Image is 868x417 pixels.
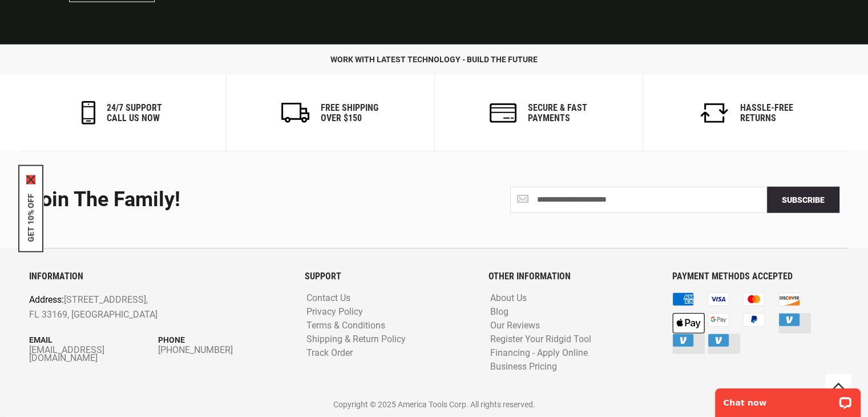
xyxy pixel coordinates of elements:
a: Business Pricing [487,362,560,372]
h6: Hassle-Free Returns [740,103,793,123]
div: Join the Family! [29,189,426,211]
p: Copyright © 2025 America Tools Corp. All rights reserved. [29,398,839,411]
h6: 24/7 support call us now [107,103,162,123]
a: [EMAIL_ADDRESS][DOMAIN_NAME] [29,346,159,362]
svg: close icon [26,175,35,185]
a: Track Order [304,348,356,359]
a: Contact Us [304,293,353,304]
p: Phone [158,334,288,346]
span: Address: [29,294,64,305]
h6: Free Shipping Over $150 [321,103,378,123]
a: Blog [487,307,511,318]
button: Subscribe [767,187,839,213]
a: About Us [487,293,530,304]
h6: OTHER INFORMATION [488,271,655,282]
h6: PAYMENT METHODS ACCEPTED [672,271,839,282]
p: [STREET_ADDRESS], FL 33169, [GEOGRAPHIC_DATA] [29,292,236,322]
a: Register Your Ridgid Tool [487,334,594,345]
a: Terms & Conditions [304,320,388,331]
span: Subscribe [782,195,825,205]
a: Shipping & Return Policy [304,334,409,345]
a: [PHONE_NUMBER] [158,346,288,354]
button: GET 10% OFF [26,194,35,242]
h6: INFORMATION [29,271,288,282]
a: Financing - Apply Online [487,348,591,359]
iframe: LiveChat chat widget [708,381,868,417]
h6: SUPPORT [305,271,471,282]
p: Email [29,334,159,346]
a: Privacy Policy [304,307,366,318]
button: Close [26,175,35,185]
h6: secure & fast payments [528,103,587,123]
a: Our Reviews [487,320,543,331]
